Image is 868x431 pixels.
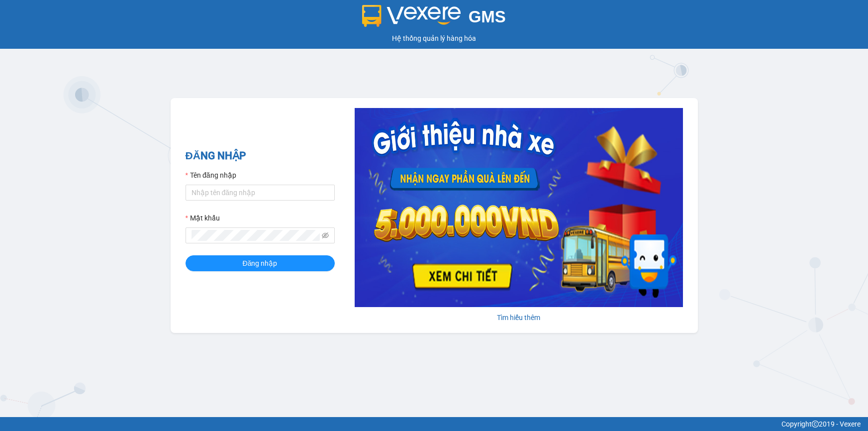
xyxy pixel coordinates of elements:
div: Hệ thống quản lý hàng hóa [2,33,866,44]
img: banner-0 [355,108,683,307]
span: eye-invisible [322,232,329,239]
span: copyright [812,421,819,428]
label: Mật khẩu [186,213,220,223]
div: Copyright 2019 - Vexere [7,419,861,430]
label: Tên đăng nhập [186,170,236,181]
button: Đăng nhập [186,255,335,271]
span: Đăng nhập [243,258,278,269]
a: GMS [362,15,506,23]
span: GMS [469,7,506,26]
h2: ĐĂNG NHẬP [186,148,335,164]
input: Mật khẩu [192,230,320,241]
img: logo 2 [362,5,461,27]
input: Tên đăng nhập [186,185,335,201]
div: Tìm hiểu thêm [355,312,683,323]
